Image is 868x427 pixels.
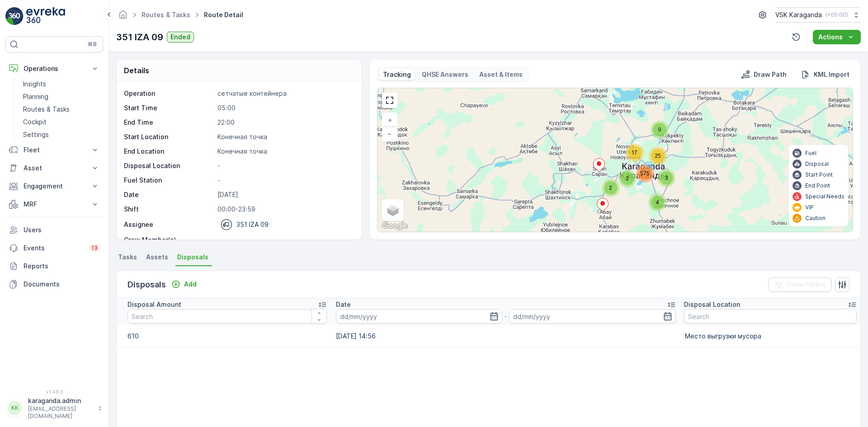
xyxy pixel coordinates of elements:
[124,89,214,98] p: Operation
[636,164,654,183] div: 575
[640,170,650,177] span: 575
[684,309,857,324] input: Search
[236,220,269,229] p: 351 IZA 09
[24,145,85,155] p: Fleet
[124,118,214,127] p: End Time
[167,32,194,42] button: Ended
[383,94,396,107] a: View Fullscreen
[648,193,666,211] div: 4
[217,103,352,113] p: 05:00
[23,92,48,101] p: Planning
[19,128,103,141] a: Settings
[19,78,103,90] a: Insights
[124,132,214,141] p: Start Location
[24,244,84,253] p: Events
[170,33,190,42] p: Ended
[805,160,829,168] p: Disposal
[805,150,816,157] p: Fuel
[805,193,844,200] p: Special Needs
[184,280,197,289] p: Add
[684,300,740,309] p: Disposal Location
[24,164,85,173] p: Asset
[754,70,787,79] p: Draw Path
[19,103,103,116] a: Routes & Tasks
[5,221,103,239] a: Users
[8,401,22,415] div: KK
[680,325,860,347] td: Место выгрузки мусора
[813,30,861,44] button: Actions
[217,118,352,127] p: 22:00
[422,70,468,79] p: QHSE Answers
[217,132,352,141] p: Конечная точка
[124,161,214,170] p: Disposal Location
[124,103,214,113] p: Start Time
[814,70,849,79] p: KML Import
[657,169,675,187] div: 3
[769,277,831,292] button: Clear Filters
[217,235,352,244] p: -
[775,7,861,23] button: VSK Karaganda(+05:00)
[5,195,103,213] button: MRF
[805,171,833,178] p: Start Point
[23,105,70,114] p: Routes & Tasks
[383,127,396,141] a: Zoom Out
[26,7,65,25] img: logo_light-DOdMpM7g.png
[127,278,166,291] p: Disposals
[24,280,99,289] p: Documents
[651,121,669,139] div: 9
[602,179,620,197] div: 2
[28,396,93,405] p: karaganda.admin
[88,41,97,48] p: ⌘B
[5,159,103,177] button: Asset
[118,13,128,21] a: Homepage
[380,220,410,232] a: Open this area in Google Maps (opens a new window)
[383,70,411,79] p: Tracking
[665,174,668,181] span: 3
[388,116,392,124] span: +
[632,149,637,156] span: 17
[217,147,352,156] p: Конечная точка
[124,147,214,156] p: End Location
[383,200,403,220] a: Layers
[127,332,327,341] p: 610
[377,88,853,232] div: 0
[805,215,826,222] p: Caution
[124,65,149,76] p: Details
[19,90,103,103] a: Planning
[787,280,826,289] p: Clear Filters
[737,69,790,80] button: Draw Path
[775,10,822,19] p: VSK Karaganda
[124,205,214,214] p: Shift
[658,126,661,133] span: 9
[127,300,181,309] p: Disposal Amount
[5,177,103,195] button: Engagement
[142,11,190,19] a: Routes & Tasks
[5,275,103,293] a: Documents
[626,175,629,182] span: 2
[649,147,667,165] div: 25
[168,279,200,290] button: Add
[124,190,214,199] p: Date
[217,176,352,185] p: -
[24,200,85,209] p: MRF
[19,116,103,128] a: Cockpit
[509,309,676,324] input: dd/mm/yyyy
[5,257,103,275] a: Reports
[28,405,93,420] p: [EMAIL_ADDRESS][DOMAIN_NAME]
[5,239,103,257] a: Events13
[24,225,99,235] p: Users
[23,130,49,139] p: Settings
[202,10,245,19] span: Route Detail
[5,389,103,394] span: v 1.49.3
[618,169,637,188] div: 2
[118,253,137,262] span: Tasks
[124,220,153,229] p: Assignee
[5,60,103,78] button: Operations
[24,262,99,271] p: Reports
[217,161,352,170] p: -
[626,144,644,162] div: 17
[383,113,396,127] a: Zoom In
[797,69,853,80] button: KML Import
[826,11,848,19] p: ( +05:00 )
[380,220,410,232] img: Google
